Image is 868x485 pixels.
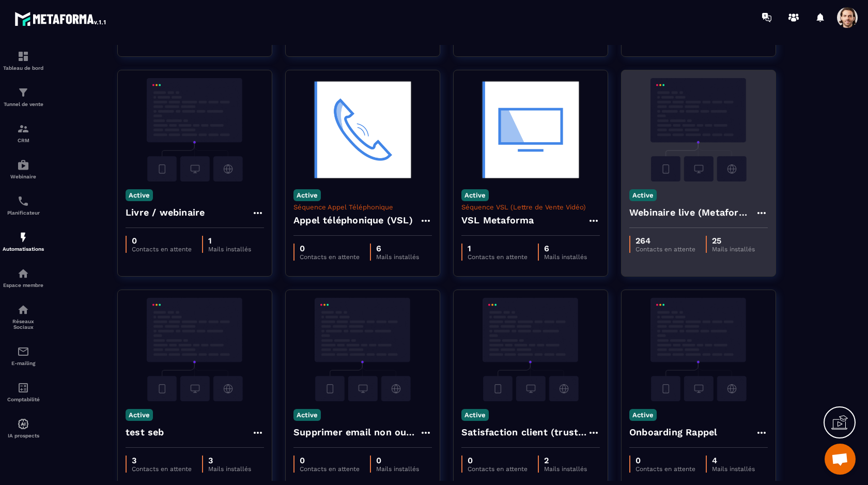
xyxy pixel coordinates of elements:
h4: Appel téléphonique (VSL) [293,213,413,228]
p: Active [461,409,489,421]
a: automationsautomationsWebinaire [3,151,44,187]
p: CRM [3,138,44,143]
p: Contacts en attente [468,253,528,261]
p: Mails installés [712,246,755,253]
p: Séquence Appel Téléphonique [293,203,432,211]
img: automation-background [629,298,768,401]
p: 4 [712,456,755,465]
h4: Satisfaction client (trustpilot) [461,425,587,439]
p: 0 [300,456,360,465]
p: 264 [636,236,695,246]
a: formationformationTableau de bord [3,42,44,79]
a: automationsautomationsAutomatisations [3,223,44,260]
img: social-network [17,304,29,316]
p: Mails installés [208,246,251,253]
img: automation-background [293,298,432,401]
img: automations [17,159,29,171]
p: Contacts en attente [132,246,192,253]
p: Contacts en attente [636,246,695,253]
p: Mails installés [544,465,587,473]
img: logo [14,9,107,28]
p: Contacts en attente [132,465,192,473]
a: formationformationCRM [3,115,44,151]
p: 1 [468,244,528,253]
p: Mails installés [544,253,587,261]
img: automations [17,267,29,280]
img: email [17,345,29,358]
p: Séquence VSL (Lettre de Vente Vidéo) [461,203,600,211]
a: schedulerschedulerPlanificateur [3,187,44,223]
p: 0 [468,456,528,465]
h4: Supprimer email non ouvert apres 60 jours [293,425,420,439]
p: Active [293,409,321,421]
p: 3 [208,456,251,465]
img: formation [17,123,29,135]
img: accountant [17,382,29,394]
h4: VSL Metaforma [461,213,534,228]
p: 6 [376,244,419,253]
p: Contacts en attente [636,465,695,473]
p: 25 [712,236,755,246]
img: formation [17,50,29,63]
img: automation-background [293,78,432,181]
a: social-networksocial-networkRéseaux Sociaux [3,296,44,338]
p: Active [126,189,153,201]
p: 6 [544,244,587,253]
img: automations [17,231,29,244]
a: Mở cuộc trò chuyện [825,444,856,475]
p: 0 [132,236,192,246]
p: Mails installés [376,253,419,261]
a: automationsautomationsEspace membre [3,260,44,296]
p: E-mailing [3,360,44,366]
p: Contacts en attente [300,465,360,473]
p: Active [629,409,657,421]
p: Automatisations [3,246,44,252]
h4: Webinaire live (Metaforma) [629,205,755,220]
h4: Livre / webinaire [126,205,205,220]
p: Contacts en attente [300,253,360,261]
p: Mails installés [376,465,419,473]
p: Active [461,189,489,201]
p: Mails installés [208,465,251,473]
a: formationformationTunnel de vente [3,79,44,115]
p: Espace membre [3,282,44,288]
p: Mails installés [712,465,755,473]
p: Réseaux Sociaux [3,319,44,330]
p: Comptabilité [3,397,44,402]
h4: test seb [126,425,164,439]
a: accountantaccountantComptabilité [3,374,44,410]
p: Planificateur [3,210,44,216]
img: scheduler [17,195,29,207]
p: Active [293,189,321,201]
img: automation-background [126,78,264,181]
img: automation-background [126,298,264,401]
p: Webinaire [3,174,44,179]
p: 1 [208,236,251,246]
p: 3 [132,456,192,465]
img: automations [17,418,29,430]
p: 0 [376,456,419,465]
p: Active [126,409,153,421]
p: Active [629,189,657,201]
p: 0 [300,244,360,253]
p: IA prospects [3,433,44,438]
p: Contacts en attente [468,465,528,473]
img: formation [17,86,29,99]
img: automation-background [461,298,600,401]
p: 0 [636,456,695,465]
p: 2 [544,456,587,465]
h4: Onboarding Rappel [629,425,717,439]
p: Tunnel de vente [3,101,44,107]
img: automation-background [461,78,600,181]
a: emailemailE-mailing [3,338,44,374]
p: Tableau de bord [3,65,44,71]
img: automation-background [629,78,768,181]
